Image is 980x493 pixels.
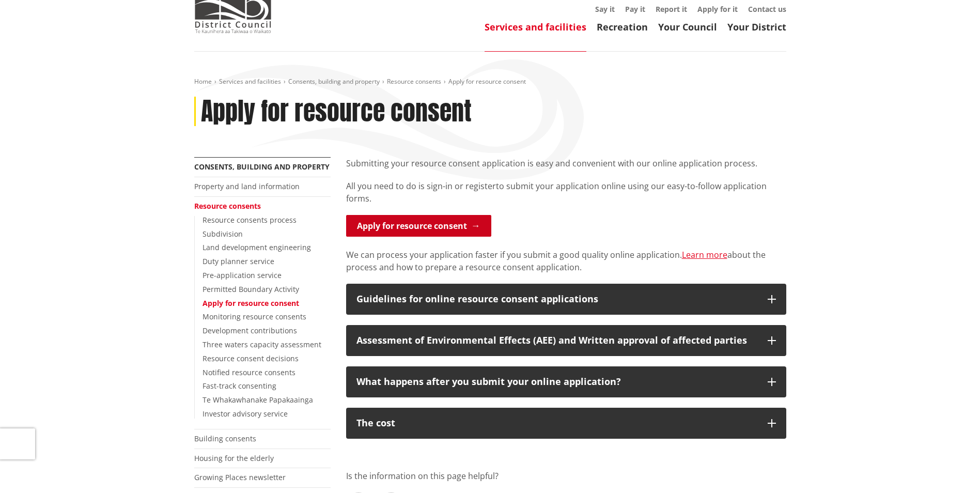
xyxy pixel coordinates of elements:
a: Apply for it [697,4,738,14]
a: Recreation [597,21,648,33]
div: What happens after you submit your online application? [356,377,757,387]
a: Learn more [682,249,727,260]
div: The cost [356,418,757,428]
p: We can process your application faster if you submit a good quality online application. about the... [346,249,786,273]
a: Contact us [748,4,786,14]
nav: breadcrumb [194,78,786,86]
a: Services and facilities [219,77,281,86]
div: Assessment of Environmental Effects (AEE) and Written approval of affected parties [356,335,757,346]
a: Resource consents [194,201,261,211]
span: Apply for resource consent [448,77,526,86]
a: Te Whakawhanake Papakaainga [203,395,313,405]
a: Consents, building and property [194,162,330,172]
a: Three waters capacity assessment [203,340,321,349]
a: Housing for the elderly [194,453,274,463]
a: Subdivision [203,229,243,239]
button: What happens after you submit your online application? [346,366,786,397]
button: The cost [346,408,786,439]
a: Consents, building and property [288,77,380,86]
a: Property and land information [194,181,300,191]
span: Submitting your resource consent application is easy and convenient with our online application p... [346,158,757,169]
a: Fast-track consenting [203,381,276,391]
a: Development contributions [203,326,297,335]
a: Say it [595,4,615,14]
p: Is the information on this page helpful? [346,470,786,482]
a: Monitoring resource consents [203,312,306,321]
a: Resource consents [387,77,441,86]
a: Report it [656,4,687,14]
div: Guidelines for online resource consent applications [356,294,757,304]
a: Pay it [625,4,645,14]
span: All you need to do is sign-in or register [346,180,496,192]
a: Apply for resource consent [203,298,299,308]
p: to submit your application online using our easy-to-follow application forms. [346,180,786,205]
iframe: Messenger Launcher [932,450,970,487]
a: Investor advisory service [203,409,288,419]
a: Land development engineering [203,242,311,252]
a: Growing Places newsletter [194,472,286,482]
a: Apply for resource consent [346,215,491,237]
a: Building consents [194,434,256,443]
h1: Apply for resource consent [201,97,472,127]
a: Your Council [658,21,717,33]
a: Resource consents process [203,215,297,225]
a: Permitted Boundary Activity [203,284,299,294]
a: Your District [727,21,786,33]
a: Services and facilities [485,21,586,33]
a: Duty planner service [203,256,274,266]
a: Notified resource consents [203,367,295,377]
a: Home [194,77,212,86]
a: Pre-application service [203,270,282,280]
button: Guidelines for online resource consent applications [346,284,786,315]
a: Resource consent decisions [203,353,299,363]
button: Assessment of Environmental Effects (AEE) and Written approval of affected parties [346,325,786,356]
